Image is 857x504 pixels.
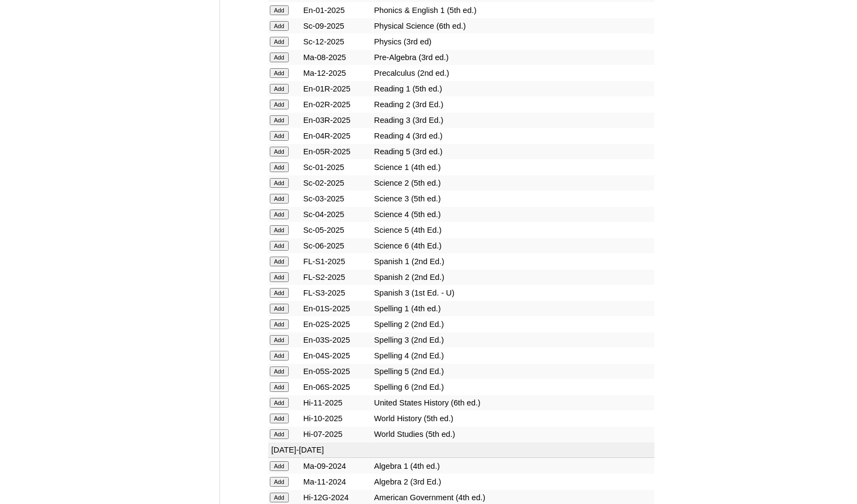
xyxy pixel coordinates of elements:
td: En-02R-2025 [302,97,372,112]
td: Hi-07-2025 [302,427,372,442]
td: Sc-09-2025 [302,18,372,34]
td: World Studies (5th ed.) [373,427,654,442]
input: Add [270,319,289,329]
input: Add [270,429,289,439]
td: Reading 2 (3rd Ed.) [373,97,654,112]
td: En-03R-2025 [302,113,372,128]
td: Sc-06-2025 [302,238,372,253]
input: Add [270,194,289,204]
input: Add [270,68,289,78]
input: Add [270,398,289,408]
input: Add [270,493,289,502]
input: Add [270,414,289,423]
td: World History (5th ed.) [373,411,654,426]
td: Precalculus (2nd ed.) [373,66,654,81]
input: Add [270,5,289,15]
td: Science 5 (4th Ed.) [373,222,654,238]
td: FL-S3-2025 [302,285,372,300]
input: Add [270,131,289,141]
input: Add [270,162,289,172]
td: Hi-11-2025 [302,395,372,410]
input: Add [270,351,289,361]
input: Add [270,21,289,31]
td: Hi-10-2025 [302,411,372,426]
td: Sc-01-2025 [302,160,372,175]
td: Ma-11-2024 [302,474,372,489]
input: Add [270,288,289,298]
td: En-04S-2025 [302,348,372,363]
td: Science 3 (5th ed.) [373,191,654,206]
input: Add [270,257,289,266]
input: Add [270,241,289,251]
input: Add [270,178,289,188]
input: Add [270,147,289,156]
td: Spelling 4 (2nd Ed.) [373,348,654,363]
td: Ma-09-2024 [302,459,372,474]
td: Spanish 2 (2nd Ed.) [373,270,654,285]
td: En-01S-2025 [302,301,372,316]
td: FL-S2-2025 [302,270,372,285]
td: Spelling 6 (2nd Ed.) [373,379,654,395]
input: Add [270,100,289,109]
td: Phonics & English 1 (5th ed.) [373,3,654,18]
input: Add [270,115,289,125]
td: En-04R-2025 [302,128,372,143]
td: FL-S1-2025 [302,254,372,269]
td: Reading 5 (3rd ed.) [373,144,654,159]
td: [DATE]-[DATE] [268,442,654,459]
td: Reading 4 (3rd ed.) [373,128,654,143]
input: Add [270,272,289,282]
td: Ma-12-2025 [302,66,372,81]
td: Algebra 2 (3rd Ed.) [373,474,654,489]
td: Sc-12-2025 [302,34,372,49]
input: Add [270,366,289,376]
input: Add [270,84,289,94]
td: Science 1 (4th ed.) [373,160,654,175]
td: Reading 1 (5th ed.) [373,81,654,96]
input: Add [270,37,289,47]
input: Add [270,461,289,471]
td: En-06S-2025 [302,379,372,395]
td: Ma-08-2025 [302,50,372,65]
td: Physical Science (6th ed.) [373,18,654,34]
td: Physics (3rd ed) [373,34,654,49]
input: Add [270,304,289,313]
td: Spelling 3 (2nd Ed.) [373,332,654,348]
input: Add [270,382,289,392]
td: Spelling 2 (2nd Ed.) [373,317,654,332]
td: Sc-04-2025 [302,207,372,222]
td: Spanish 3 (1st Ed. - U) [373,285,654,300]
td: Sc-03-2025 [302,191,372,206]
td: En-05R-2025 [302,144,372,159]
td: En-01R-2025 [302,81,372,96]
td: Spelling 5 (2nd Ed.) [373,364,654,379]
input: Add [270,210,289,219]
input: Add [270,335,289,345]
td: Science 2 (5th ed.) [373,175,654,191]
td: United States History (6th ed.) [373,395,654,410]
td: Science 4 (5th ed.) [373,207,654,222]
td: Reading 3 (3rd Ed.) [373,113,654,128]
input: Add [270,225,289,235]
td: En-03S-2025 [302,332,372,348]
td: Pre-Algebra (3rd ed.) [373,50,654,65]
input: Add [270,477,289,487]
td: Spanish 1 (2nd Ed.) [373,254,654,269]
td: Science 6 (4th Ed.) [373,238,654,253]
td: Spelling 1 (4th ed.) [373,301,654,316]
td: En-01-2025 [302,3,372,18]
td: Sc-02-2025 [302,175,372,191]
td: Algebra 1 (4th ed.) [373,459,654,474]
td: En-05S-2025 [302,364,372,379]
td: En-02S-2025 [302,317,372,332]
input: Add [270,53,289,62]
td: Sc-05-2025 [302,222,372,238]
